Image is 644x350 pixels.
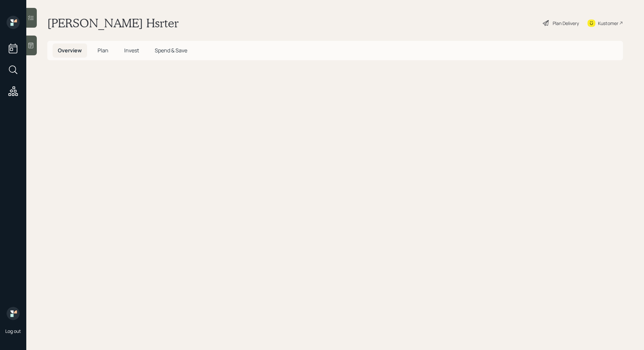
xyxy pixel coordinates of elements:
[58,47,82,54] span: Overview
[5,328,21,334] div: Log out
[47,16,179,30] h1: [PERSON_NAME] Hsrter
[598,20,618,27] div: Kustomer
[553,20,579,27] div: Plan Delivery
[98,47,108,54] span: Plan
[7,307,20,320] img: retirable_logo.png
[155,47,187,54] span: Spend & Save
[124,47,139,54] span: Invest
